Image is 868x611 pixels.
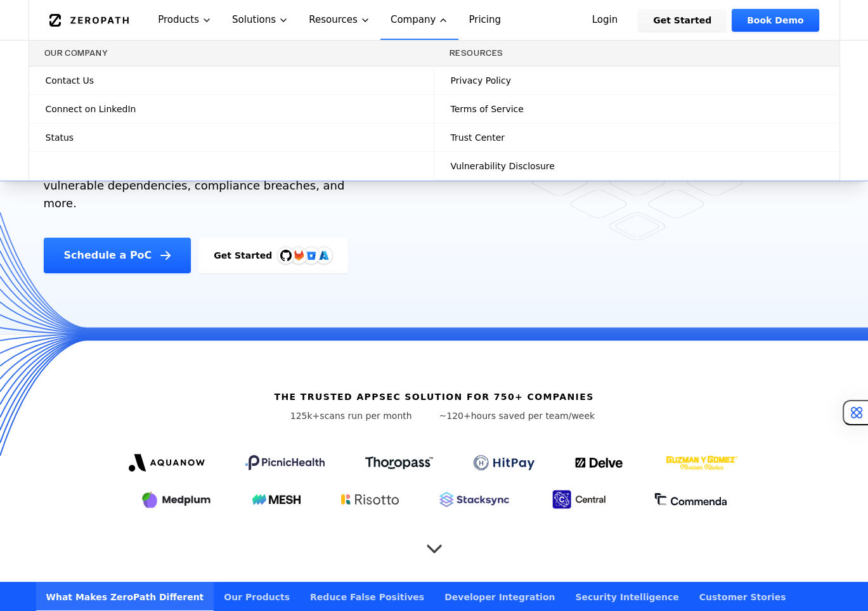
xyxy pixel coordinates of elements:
a: Get Started [638,9,727,32]
a: Terms of Service [434,95,839,123]
img: GitLab [286,243,311,268]
span: Terms of Service [451,103,524,115]
p: hours saved per team/week [439,409,595,422]
a: Status [29,124,434,151]
img: GitHub [280,250,292,261]
img: Stacksync [439,492,509,507]
a: Privacy Policy [434,67,839,94]
img: Azure [319,250,329,260]
a: Connect on LinkedIn [29,95,434,123]
span: 125k+ [290,411,320,421]
img: Medplum [141,489,212,510]
a: Schedule a PoC [44,238,191,273]
img: GYG [664,447,739,478]
svg: Bitbucket [304,248,318,262]
img: Mesh [252,494,301,505]
h6: The trusted AppSec solution for 750+ companies [274,390,593,403]
span: Connect on LinkedIn [46,103,136,115]
a: Vulnerability Disclosure [434,152,839,180]
span: Contact Us [46,74,94,87]
span: ~120+ [439,411,471,421]
p: scans run per month [273,409,429,422]
span: Privacy Policy [451,74,511,87]
button: Scroll to next section [422,531,447,556]
a: Trust Center [434,124,839,151]
span: Vulnerability Disclosure [451,160,555,172]
a: Book Demo [732,9,819,32]
span: Trust Center [451,131,505,144]
a: Get StartedGitHubGitLabAzure [198,238,348,273]
img: Central [550,488,613,511]
a: Login [577,9,633,32]
a: Contact Us [29,67,434,94]
h3: Resources [450,48,824,58]
h3: Our Company [44,48,418,58]
span: Status [46,131,74,144]
img: Thoropass [365,456,433,469]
